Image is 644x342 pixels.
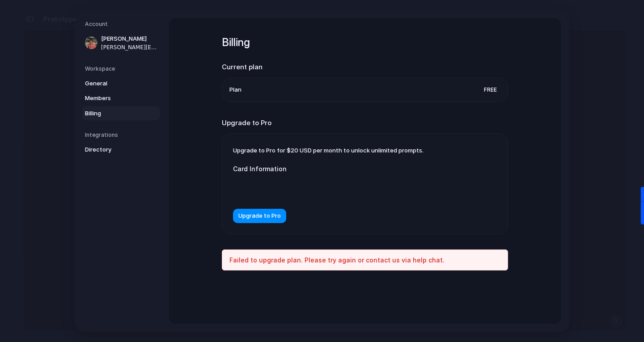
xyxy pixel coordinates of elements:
[85,145,142,154] span: Directory
[82,143,160,157] a: Directory
[101,34,158,43] span: [PERSON_NAME]
[82,106,160,121] a: Billing
[82,91,160,106] a: Members
[233,209,286,223] button: Upgrade to Pro
[82,32,160,54] a: [PERSON_NAME][PERSON_NAME][EMAIL_ADDRESS][DOMAIN_NAME]
[240,184,405,193] iframe: Secure card payment input frame
[233,164,412,173] label: Card Information
[85,20,160,28] h5: Account
[101,43,158,51] span: [PERSON_NAME][EMAIL_ADDRESS][DOMAIN_NAME]
[222,249,508,270] div: Failed to upgrade plan. Please try again or contact us via help chat.
[222,118,508,128] h2: Upgrade to Pro
[233,147,424,154] span: Upgrade to Pro for $20 USD per month to unlock unlimited prompts.
[85,131,160,139] h5: Integrations
[85,94,142,103] span: Members
[85,65,160,73] h5: Workspace
[238,211,281,220] span: Upgrade to Pro
[222,34,508,51] h1: Billing
[229,85,241,94] span: Plan
[480,85,500,94] span: Free
[85,109,142,118] span: Billing
[82,76,160,91] a: General
[85,79,142,88] span: General
[222,62,508,72] h2: Current plan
